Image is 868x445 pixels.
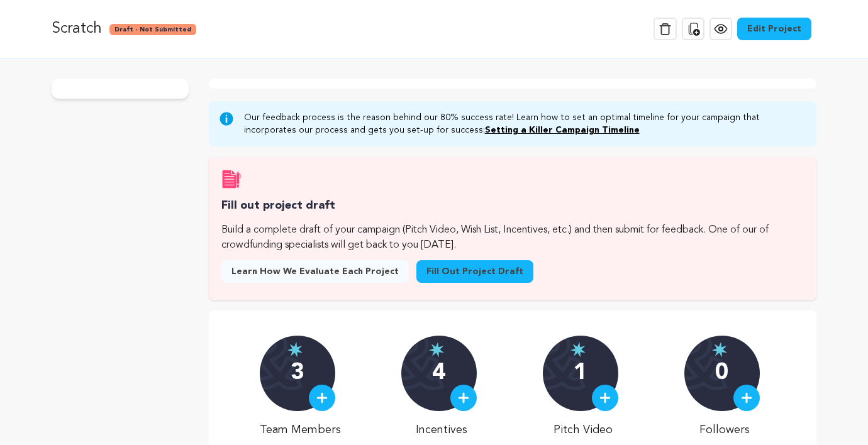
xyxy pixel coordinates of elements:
p: 0 [715,361,728,386]
p: Team Members [260,421,341,439]
img: plus.svg [741,392,752,404]
img: plus.svg [316,392,328,404]
span: Draft - Not Submitted [109,24,196,35]
a: Fill out project draft [416,260,533,283]
p: Our feedback process is the reason behind our 80% success rate! Learn how to set an optimal timel... [244,111,806,136]
p: 4 [432,361,445,386]
p: Scratch [52,18,102,40]
p: Followers [684,421,765,439]
p: 3 [291,361,304,386]
span: Learn how we evaluate each project [231,265,399,278]
p: Pitch Video [543,421,624,439]
a: Learn how we evaluate each project [221,260,409,283]
img: plus.svg [599,392,611,404]
img: plus.svg [458,392,469,404]
p: Incentives [401,421,482,439]
a: Edit Project [737,18,811,40]
h3: Fill out project draft [221,197,804,215]
a: Setting a Killer Campaign Timeline [485,126,640,135]
p: 1 [574,361,587,386]
p: Build a complete draft of your campaign (Pitch Video, Wish List, Incentives, etc.) and then submi... [221,222,804,253]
